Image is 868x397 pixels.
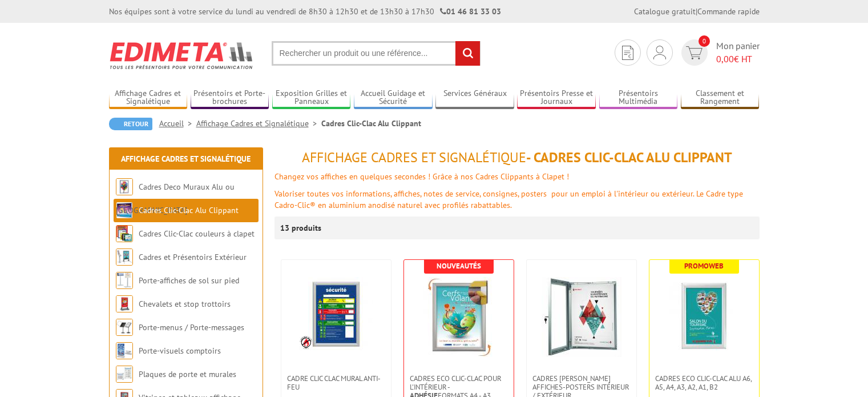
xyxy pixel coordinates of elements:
a: Cadres Eco Clic-Clac alu A6, A5, A4, A3, A2, A1, B2 [649,374,759,391]
font: Valoriser toutes vos informations, affiches, notes de service, consignes, posters pour un emploi ... [274,189,743,210]
img: Cadres Deco Muraux Alu ou Bois [116,178,133,195]
a: Cadres Deco Muraux Alu ou [GEOGRAPHIC_DATA] [116,182,235,215]
img: Cadre CLIC CLAC Mural ANTI-FEU [299,277,373,351]
span: 0,00 [716,53,734,65]
img: Porte-menus / Porte-messages [116,319,133,336]
a: Affichage Cadres et Signalétique [196,118,321,129]
div: Nos équipes sont à votre service du lundi au vendredi de 8h30 à 12h30 et de 13h30 à 17h30 [109,6,501,17]
a: Services Généraux [435,89,514,107]
div: | [634,6,760,17]
a: Porte-affiches de sol sur pied [139,275,239,286]
span: 0 [699,35,710,47]
a: Cadres et Présentoirs Extérieur [139,252,247,262]
a: Accueil Guidage et Sécurité [354,89,433,107]
img: Edimeta [109,34,255,77]
a: Cadres Clic-Clac couleurs à clapet [139,228,255,239]
span: Mon panier [716,39,760,66]
a: Présentoirs Multimédia [599,89,678,107]
a: Porte-menus / Porte-messages [139,322,244,332]
p: 13 produits [280,216,323,239]
b: Nouveautés [437,261,481,271]
input: Rechercher un produit ou une référence... [272,41,481,66]
a: Exposition Grilles et Panneaux [272,89,351,107]
a: devis rapide 0 Mon panier 0,00€ HT [679,39,760,66]
a: Porte-visuels comptoirs [139,346,221,356]
a: Affichage Cadres et Signalétique [109,89,188,107]
span: Affichage Cadres et Signalétique [302,149,526,166]
a: Affichage Cadres et Signalétique [121,154,251,164]
img: Cadres Clic-Clac couleurs à clapet [116,225,133,242]
img: devis rapide [622,46,633,60]
span: € HT [716,53,760,66]
strong: 01 46 81 33 03 [440,6,501,17]
img: Porte-affiches de sol sur pied [116,272,133,289]
a: Cadre CLIC CLAC Mural ANTI-FEU [281,374,391,391]
a: Chevalets et stop trottoirs [139,299,231,309]
a: Plaques de porte et murales [139,369,236,379]
a: Commande rapide [697,6,760,17]
li: Cadres Clic-Clac Alu Clippant [321,118,421,129]
b: Promoweb [684,261,724,271]
input: rechercher [455,41,480,66]
h1: - Cadres Clic-Clac Alu Clippant [274,150,760,165]
img: devis rapide [653,46,666,59]
img: Cadres Eco Clic-Clac alu A6, A5, A4, A3, A2, A1, B2 [664,277,744,357]
span: Cadres Eco Clic-Clac alu A6, A5, A4, A3, A2, A1, B2 [655,374,753,391]
img: Cadres vitrines affiches-posters intérieur / extérieur [542,277,621,357]
a: Classement et Rangement [681,89,760,107]
a: Accueil [159,118,196,129]
span: Cadre CLIC CLAC Mural ANTI-FEU [287,374,385,391]
a: Catalogue gratuit [634,6,696,17]
img: Porte-visuels comptoirs [116,342,133,359]
img: devis rapide [686,46,703,59]
font: Changez vos affiches en quelques secondes ! Grâce à nos Cadres Clippants à Clapet ! [274,171,569,182]
a: Cadres Clic-Clac Alu Clippant [139,205,239,215]
a: Présentoirs Presse et Journaux [517,89,596,107]
a: Présentoirs et Porte-brochures [191,89,269,107]
img: Cadres Eco Clic-Clac pour l'intérieur - <strong>Adhésif</strong> formats A4 - A3 [419,277,499,357]
img: Chevalets et stop trottoirs [116,295,133,312]
img: Plaques de porte et murales [116,366,133,383]
img: Cadres et Présentoirs Extérieur [116,248,133,266]
a: Retour [109,118,152,130]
